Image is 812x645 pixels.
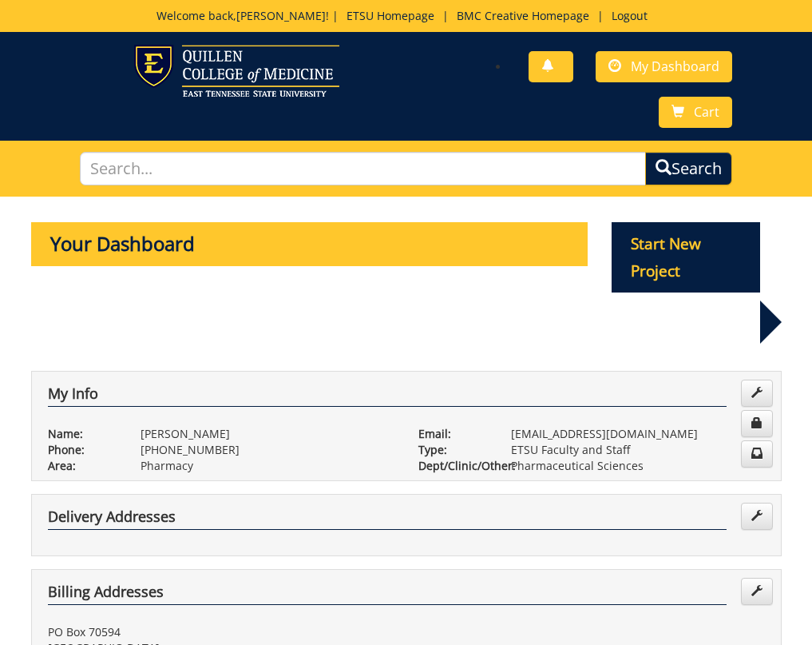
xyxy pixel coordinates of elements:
[31,222,588,265] p: Your Dashboard
[631,58,719,75] span: My Dashboard
[741,440,773,468] a: Change Communication Preferences
[596,51,732,82] a: My Dashboard
[418,426,487,442] p: Email:
[48,426,117,442] p: Name:
[741,503,773,530] a: Edit Addresses
[612,265,760,280] a: Start New Project
[141,458,394,474] p: Pharmacy
[645,152,732,186] button: Search
[659,97,732,128] a: Cart
[80,8,733,24] p: Welcome back, ! | | |
[511,426,765,442] p: [EMAIL_ADDRESS][DOMAIN_NAME]
[339,8,442,23] a: ETSU Homepage
[604,8,656,23] a: Logout
[511,458,765,474] p: Pharmaceutical Sciences
[134,45,339,97] img: ETSU logo
[236,8,326,23] a: [PERSON_NAME]
[48,458,117,474] p: Area:
[48,509,727,530] h4: Delivery Addresses
[141,442,394,458] p: [PHONE_NUMBER]
[612,222,760,293] p: Start New Project
[741,380,773,407] a: Edit Info
[418,442,487,458] p: Type:
[511,442,765,458] p: ETSU Faculty and Staff
[80,152,647,186] input: Search...
[48,584,727,605] h4: Billing Addresses
[141,426,394,442] p: [PERSON_NAME]
[449,8,597,23] a: BMC Creative Homepage
[48,386,727,407] h4: My Info
[694,103,719,121] span: Cart
[48,624,394,640] p: PO Box 70594
[741,410,773,437] a: Change Password
[48,442,117,458] p: Phone:
[741,578,773,605] a: Edit Addresses
[418,458,487,474] p: Dept/Clinic/Other:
